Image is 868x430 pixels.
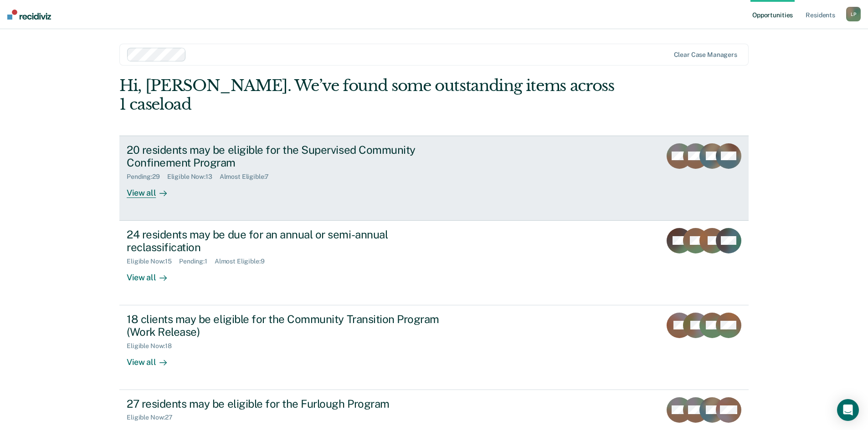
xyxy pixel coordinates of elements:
div: Eligible Now : 13 [167,173,220,181]
div: L P [846,7,861,21]
div: 24 residents may be due for an annual or semi-annual reclassification [127,228,447,254]
div: 18 clients may be eligible for the Community Transition Program (Work Release) [127,313,447,339]
div: Clear case managers [674,51,737,59]
div: Pending : 29 [127,173,167,181]
div: Hi, [PERSON_NAME]. We’ve found some outstanding items across 1 caseload [119,76,623,114]
div: Eligible Now : 15 [127,258,179,265]
div: 27 residents may be eligible for the Furlough Program [127,397,447,410]
img: Recidiviz [7,10,51,20]
a: 20 residents may be eligible for the Supervised Community Confinement ProgramPending:29Eligible N... [119,136,749,221]
a: 18 clients may be eligible for the Community Transition Program (Work Release)Eligible Now:18View... [119,305,749,390]
button: LP [846,7,861,21]
div: Almost Eligible : 7 [220,173,277,181]
div: View all [127,181,178,198]
div: View all [127,350,178,368]
a: 24 residents may be due for an annual or semi-annual reclassificationEligible Now:15Pending:1Almo... [119,221,749,305]
div: 20 residents may be eligible for the Supervised Community Confinement Program [127,143,447,170]
div: Eligible Now : 18 [127,342,179,350]
div: Eligible Now : 27 [127,414,180,421]
div: Almost Eligible : 9 [215,258,272,265]
div: Open Intercom Messenger [837,399,859,421]
div: Pending : 1 [179,258,215,265]
div: View all [127,265,178,283]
